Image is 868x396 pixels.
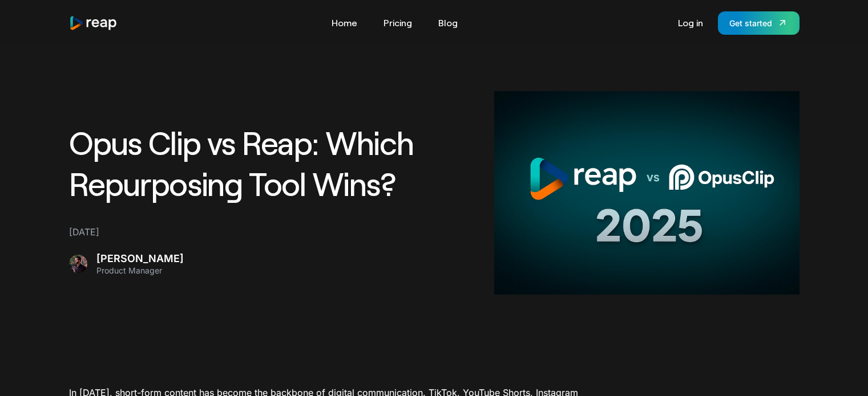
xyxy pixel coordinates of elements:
[69,225,481,239] div: [DATE]
[494,91,800,295] img: AI Video Clipping and Respurposing
[326,14,363,32] a: Home
[69,15,118,31] a: home
[69,15,118,31] img: reap logo
[672,14,709,32] a: Log in
[69,122,481,205] h1: Opus Clip vs Reap: Which Repurposing Tool Wins?
[718,11,800,35] a: Get started
[378,14,418,32] a: Pricing
[96,266,184,276] div: Product Manager
[96,252,184,266] div: [PERSON_NAME]
[433,14,463,32] a: Blog
[729,17,772,29] div: Get started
